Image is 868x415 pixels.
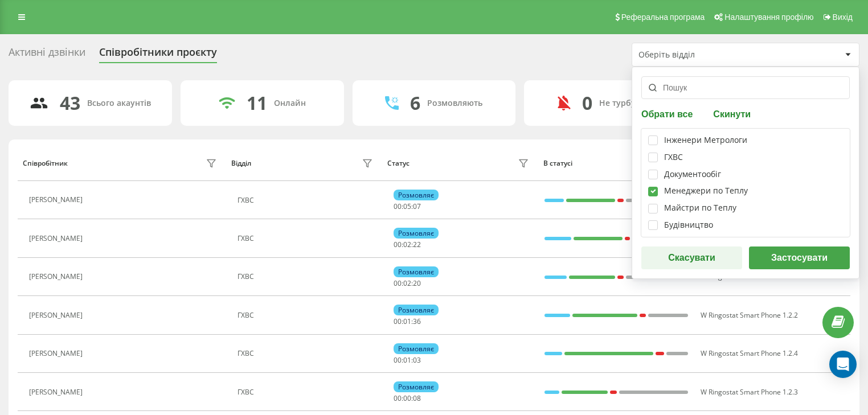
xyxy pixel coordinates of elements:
div: 6 [410,92,420,114]
div: Open Intercom Messenger [829,351,857,378]
div: : : [394,395,421,402]
button: Застосувати [749,246,850,269]
div: : : [394,203,421,211]
div: Майстри по Теплу [664,203,736,213]
span: 08 [413,393,421,403]
div: Співробітник [23,159,68,167]
div: ГХВС [238,311,376,319]
div: ГХВС [238,350,376,358]
div: Не турбувати [599,98,654,108]
div: 0 [582,92,592,114]
span: W Ringostat Smart Phone 1.2.3 [701,387,798,397]
span: W Ringostat Smart Phone 1.2.4 [701,348,798,358]
span: 20 [413,278,421,288]
div: Розмовляє [394,228,439,239]
div: Активні дзвінки [9,46,85,64]
input: Пошук [641,76,850,99]
div: [PERSON_NAME] [29,350,85,358]
div: : : [394,280,421,287]
div: : : [394,356,421,364]
span: 02 [403,278,411,288]
div: ГХВС [238,235,376,243]
div: [PERSON_NAME] [29,235,85,243]
div: : : [394,318,421,326]
div: ГХВС [664,153,683,162]
span: 00 [394,355,402,365]
div: Розмовляє [394,266,439,277]
span: 07 [413,202,421,211]
div: Відділ [231,159,251,167]
span: 01 [403,355,411,365]
div: [PERSON_NAME] [29,273,85,281]
div: Оберіть відділ [638,50,775,60]
div: В статусі [543,159,689,167]
div: 11 [247,92,267,114]
div: ГХВС [238,388,376,396]
div: Розмовляє [394,190,439,200]
div: Інженери Метрологи [664,135,747,145]
div: Розмовляє [394,381,439,392]
span: 00 [394,202,402,211]
span: 02 [403,240,411,249]
div: Розмовляє [394,343,439,354]
span: 00 [394,317,402,326]
div: Всього акаунтів [87,98,151,108]
span: 00 [394,278,402,288]
div: Документообіг [664,170,721,179]
div: Онлайн [274,98,306,108]
span: Вихід [833,13,853,22]
div: [PERSON_NAME] [29,196,85,204]
span: Налаштування профілю [724,13,813,22]
span: Реферальна програма [621,13,705,22]
span: 00 [394,240,402,249]
span: 36 [413,317,421,326]
div: Співробітники проєкту [99,46,217,64]
span: W Ringostat Smart Phone 1.2.2 [701,310,798,320]
span: 03 [413,355,421,365]
span: 01 [403,317,411,326]
div: [PERSON_NAME] [29,311,85,319]
span: 05 [403,202,411,211]
button: Скинути [710,108,754,119]
span: 22 [413,240,421,249]
span: 00 [403,393,411,403]
div: : : [394,241,421,249]
div: Будівництво [664,220,713,230]
div: ГХВС [238,196,376,204]
div: [PERSON_NAME] [29,388,85,396]
button: Обрати все [641,108,696,119]
span: 00 [394,393,402,403]
div: Менеджери по Теплу [664,186,748,196]
div: 43 [60,92,80,114]
div: Розмовляє [394,305,439,315]
button: Скасувати [641,246,742,269]
div: Розмовляють [427,98,482,108]
div: ГХВС [238,273,376,281]
div: Статус [387,159,410,167]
